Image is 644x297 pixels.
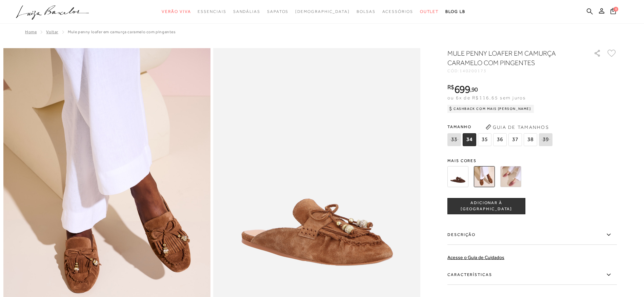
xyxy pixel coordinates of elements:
span: Verão Viva [162,9,191,14]
span: 37 [508,133,522,146]
button: Guia de Tamanhos [483,122,551,133]
span: 38 [524,133,537,146]
a: categoryNavScreenReaderText [420,5,439,18]
i: R$ [447,84,454,90]
a: categoryNavScreenReaderText [233,5,260,18]
span: Tamanho [447,122,554,132]
button: 0 [608,7,618,17]
label: Descrição [447,225,617,245]
span: 35 [478,133,491,146]
span: 39 [539,133,552,146]
span: 90 [471,86,478,93]
img: MULE PENNY LOAFER EM CAMURÇA ROSA QUARTZO COM PINGENTES [500,166,521,187]
span: MULE PENNY LOAFER EM CAMURÇA CARAMELO COM PINGENTES [68,29,176,34]
a: Acesse o Guia de Cuidados [447,255,504,260]
a: Home [25,29,37,34]
span: Essenciais [198,9,226,14]
h1: MULE PENNY LOAFER EM CAMURÇA CARAMELO COM PINGENTES [447,48,575,67]
span: [DEMOGRAPHIC_DATA] [295,9,350,14]
span: Sandálias [233,9,260,14]
span: 0 [613,7,618,12]
span: Acessórios [382,9,413,14]
a: Voltar [46,29,58,34]
span: ADICIONAR À [GEOGRAPHIC_DATA] [448,200,525,212]
span: Outlet [420,9,439,14]
a: categoryNavScreenReaderText [357,5,376,18]
span: 34 [463,133,476,146]
div: CÓD: [447,69,583,73]
a: categoryNavScreenReaderText [267,5,288,18]
img: MULE PENNY LOAFER EM CAMURÇA CARAMELO COM PINGENTES [474,166,495,187]
i: , [470,86,478,93]
span: 140200173 [460,68,487,73]
span: Sapatos [267,9,288,14]
img: MULE PENNY LOAFER EM CAMURÇA CAFÉ COM PINGENTES [447,166,468,187]
button: ADICIONAR À [GEOGRAPHIC_DATA] [447,198,525,214]
span: 33 [447,133,461,146]
label: Características [447,265,617,285]
a: noSubCategoriesText [295,5,350,18]
span: 36 [493,133,507,146]
span: Bolsas [357,9,376,14]
div: Cashback com Mais [PERSON_NAME] [447,105,534,113]
span: 699 [454,83,470,95]
span: BLOG LB [445,9,465,14]
span: ou 6x de R$116,65 sem juros [447,95,526,100]
a: categoryNavScreenReaderText [382,5,413,18]
a: categoryNavScreenReaderText [162,5,191,18]
span: Mais cores [447,159,617,163]
a: BLOG LB [445,5,465,18]
a: categoryNavScreenReaderText [198,5,226,18]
